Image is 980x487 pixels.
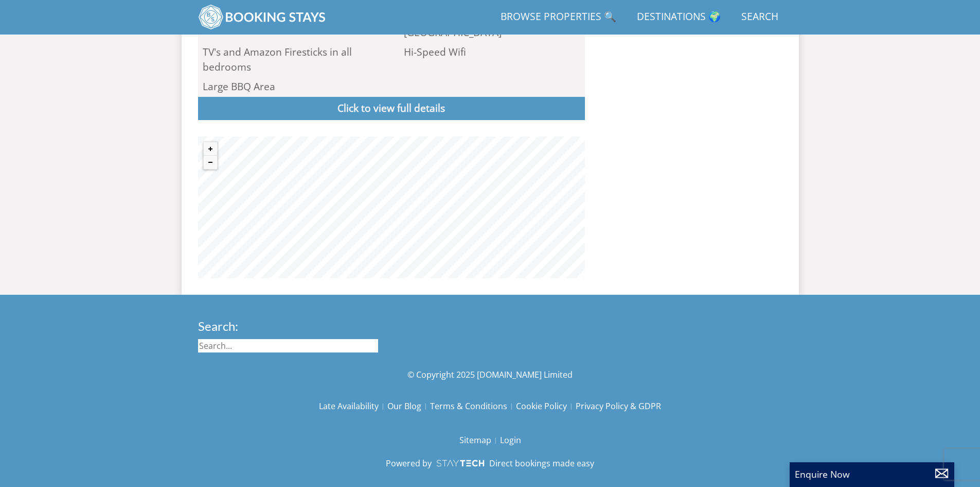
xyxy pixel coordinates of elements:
a: Privacy Policy & GDPR [576,397,661,415]
a: Browse Properties 🔍 [496,6,620,29]
img: BookingStays [198,4,327,30]
a: Late Availability [319,397,387,415]
a: Cookie Policy [516,397,576,415]
li: Hi-Speed Wifi [399,42,585,77]
canvas: Map [198,137,585,278]
a: Powered byDirect bookings made easy [386,457,594,469]
a: Search [737,6,782,29]
img: scrumpy.png [436,457,485,469]
button: Zoom out [204,156,217,169]
li: TV's and Amazon Firesticks in all bedrooms [198,42,384,77]
a: Sitemap [459,431,500,449]
a: Destinations 🌍 [633,6,725,29]
button: Zoom in [204,142,217,156]
p: © Copyright 2025 [DOMAIN_NAME] Limited [198,368,782,381]
a: Our Blog [387,397,430,415]
p: Enquire Now [795,467,949,481]
h3: Search: [198,320,378,333]
li: Large BBQ Area [198,77,384,97]
a: Login [500,431,521,449]
a: Click to view full details [198,97,585,120]
input: Search... [198,339,378,352]
a: Terms & Conditions [430,397,516,415]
